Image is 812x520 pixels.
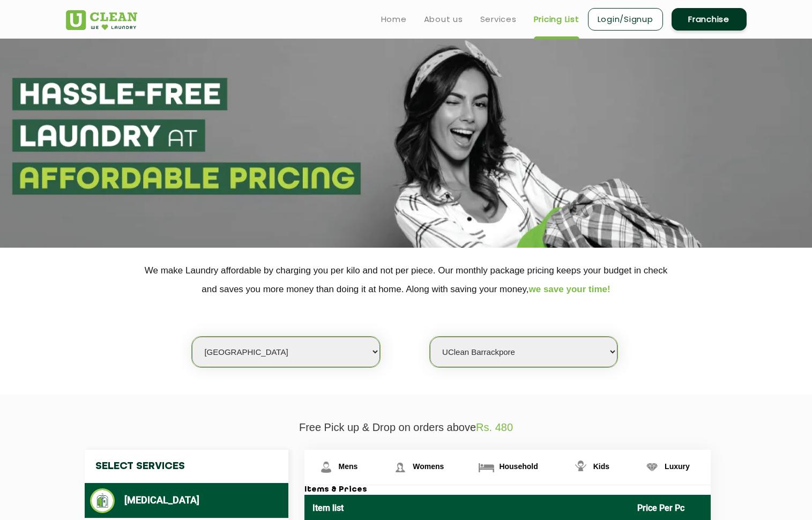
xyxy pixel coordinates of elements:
[477,458,496,477] img: Household
[90,488,283,513] li: [MEDICAL_DATA]
[665,462,690,471] span: Luxury
[424,13,463,26] a: About us
[413,462,444,471] span: Womens
[476,421,513,433] span: Rs. 480
[571,458,590,477] img: Kids
[339,462,358,471] span: Mens
[499,462,538,471] span: Household
[304,485,711,495] h3: Items & Prices
[593,462,609,471] span: Kids
[90,488,115,513] img: Dry Cleaning
[672,8,747,31] a: Franchise
[588,8,663,31] a: Login/Signup
[529,284,610,294] span: we save your time!
[480,13,517,26] a: Services
[66,421,747,434] p: Free Pick up & Drop on orders above
[317,458,336,477] img: Mens
[391,458,409,477] img: Womens
[66,10,137,30] img: UClean Laundry and Dry Cleaning
[643,458,661,477] img: Luxury
[534,13,579,26] a: Pricing List
[381,13,407,26] a: Home
[85,450,288,483] h4: Select Services
[66,261,747,299] p: We make Laundry affordable by charging you per kilo and not per piece. Our monthly package pricin...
